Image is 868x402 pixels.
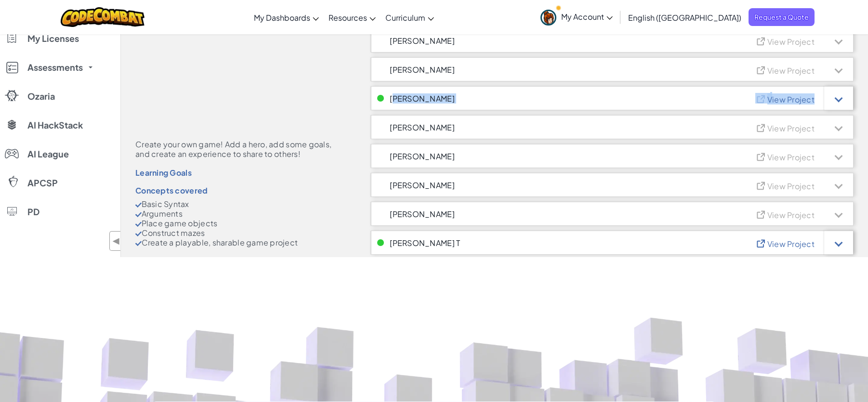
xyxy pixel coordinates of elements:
img: CodeCombat logo [61,7,145,27]
span: AI League [27,150,69,158]
span: My Dashboards [254,13,310,23]
span: [PERSON_NAME] [390,94,455,103]
a: Resources [324,4,381,30]
li: Place game objects [135,219,342,228]
span: [PERSON_NAME] [390,152,455,160]
span: View Project [767,181,815,191]
img: CheckMark.svg [135,203,142,207]
span: [PERSON_NAME] [390,181,455,189]
a: Curriculum [381,4,439,30]
span: View Project [767,65,815,76]
span: View Project [767,123,815,133]
div: Create your own game! Add a hero, add some goals, and create an experience to share to others! [135,140,342,159]
span: View Project [767,94,815,104]
span: English ([GEOGRAPHIC_DATA]) [628,13,741,23]
a: My Account [536,2,618,32]
span: View Project [767,152,815,162]
span: [PERSON_NAME] T [390,239,460,247]
img: IconViewProject_Gray.svg [755,65,770,75]
span: [PERSON_NAME] [390,37,455,45]
li: Construct mazes [135,228,342,238]
img: avatar [540,10,556,26]
div: Learning Goals [135,169,342,177]
li: Create a playable, sharable game project [135,238,342,247]
span: View Project [767,37,815,47]
img: IconViewProject_Gray.svg [755,209,770,219]
img: IconViewProject_Gray.svg [755,36,770,46]
span: My Account [561,12,613,22]
img: CheckMark.svg [135,212,142,217]
img: IconViewProject_Gray.svg [755,122,770,132]
li: Arguments [135,209,342,219]
span: ◀ [112,234,120,248]
img: CheckMark.svg [135,232,142,236]
span: Ozaria [27,92,55,101]
li: Basic Syntax [135,199,342,209]
span: AI HackStack [27,121,83,130]
img: IconViewProject_Gray.svg [755,180,770,190]
img: CheckMark.svg [135,241,142,246]
img: IconViewProject_Blue.svg [755,93,770,104]
span: Resources [329,13,367,23]
span: View Project [767,239,815,249]
span: Assessments [27,63,83,72]
a: English ([GEOGRAPHIC_DATA]) [623,4,746,30]
a: My Dashboards [249,4,324,30]
a: Request a Quote [749,8,815,26]
span: [PERSON_NAME] [390,123,455,131]
span: [PERSON_NAME] [390,65,455,74]
span: Curriculum [385,13,425,23]
span: View Project [767,210,815,220]
span: [PERSON_NAME] [390,210,455,218]
img: IconViewProject_Gray.svg [755,151,770,161]
img: CheckMark.svg [135,222,142,227]
span: My Licenses [27,34,79,43]
div: Concepts covered [135,186,342,195]
img: IconViewProject_Blue.svg [755,238,770,248]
